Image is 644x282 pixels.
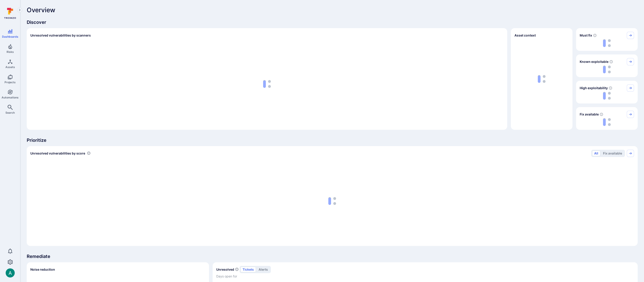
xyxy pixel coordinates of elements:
span: Assets [5,65,15,69]
div: Must fix [576,28,638,51]
img: Loading... [603,118,611,126]
div: loading spinner [580,118,634,126]
div: loading spinner [30,42,504,126]
div: loading spinner [580,92,634,100]
span: Fix available [580,112,599,117]
span: Prioritize [27,137,638,143]
svg: Vulnerabilities with fix available [600,113,603,116]
span: Number of unresolved items by priority and days open [235,267,239,272]
span: Unresolved vulnerabilities by score [30,151,85,156]
span: Remediate [27,253,638,260]
img: Loading... [603,92,611,100]
svg: EPSS score ≥ 0.7 [609,86,612,90]
span: Dashboards [2,35,18,38]
div: Known exploitable [576,54,638,77]
img: Loading... [328,197,336,205]
span: Automations [2,96,19,99]
div: loading spinner [580,39,634,47]
button: alerts [257,267,270,272]
div: loading spinner [580,65,634,74]
span: Search [5,111,15,114]
svg: Risk score >=40 , missed SLA [593,34,597,37]
img: Loading... [603,39,611,47]
span: Discover [27,19,638,25]
span: Noise reduction [30,267,55,271]
span: Risks [7,50,14,54]
span: High exploitability [580,86,608,90]
div: Arjan Dehar [6,268,15,277]
button: Expand navigation menu [17,7,22,13]
div: High exploitability [576,81,638,103]
span: Known exploitable [580,59,608,64]
div: loading spinner [30,160,634,242]
span: Asset context [514,33,536,38]
h2: Unresolved [216,267,234,272]
span: Overview [27,6,55,14]
span: Days open for [216,274,634,279]
img: Loading... [263,80,271,88]
img: ACg8ocLSa5mPYBaXNx3eFu_EmspyJX0laNWN7cXOFirfQ7srZveEpg=s96-c [6,268,15,277]
div: Number of vulnerabilities in status 'Open' 'Triaged' and 'In process' grouped by score [87,151,91,156]
button: All [592,151,600,156]
h2: Unresolved vulnerabilities by scanners [30,33,91,38]
span: Must fix [580,33,592,38]
button: Fix available [601,151,624,156]
span: Projects [5,81,16,84]
i: Expand navigation menu [18,8,21,12]
div: Fix available [576,107,638,130]
img: Loading... [603,66,611,73]
button: tickets [240,267,256,272]
svg: Confirmed exploitable by KEV [609,60,613,64]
